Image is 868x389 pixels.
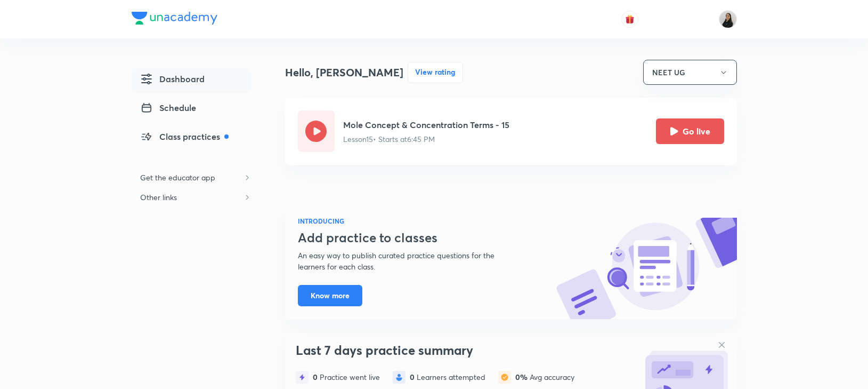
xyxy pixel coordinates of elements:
img: statistics [498,371,511,384]
img: know-more [556,218,737,319]
button: avatar [621,11,638,28]
div: Avg accuracy [515,373,574,382]
a: Class practices [132,126,251,150]
h6: Get the educator app [132,168,224,187]
a: Company Logo [132,12,217,27]
h5: Mole Concept & Concentration Terms - 15 [343,118,509,131]
span: 0 [410,372,417,382]
button: NEET UG [643,60,737,85]
h6: Other links [132,187,185,207]
span: Schedule [140,101,196,114]
button: Go live [656,118,724,144]
h3: Add practice to classes [298,230,521,245]
span: 0% [515,372,530,382]
span: Class practices [140,130,229,143]
h6: INTRODUCING [298,216,521,226]
h4: Hello, [PERSON_NAME] [285,65,403,81]
p: Lesson 15 • Starts at 6:45 PM [343,133,509,145]
a: Dashboard [132,68,251,93]
button: View rating [408,62,463,83]
span: 0 [313,372,320,382]
p: An easy way to publish curated practice questions for the learners for each class. [298,250,521,272]
img: Company Logo [132,12,217,25]
h3: Last 7 days practice summary [296,343,636,358]
span: Dashboard [140,73,205,85]
div: Learners attempted [410,373,485,382]
a: Schedule [132,97,251,122]
img: statistics [393,371,405,384]
img: avatar [625,14,635,24]
button: Know more [298,285,362,306]
img: statistics [296,371,309,384]
img: Manisha Gaur [719,10,737,28]
div: Practice went live [313,373,380,382]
